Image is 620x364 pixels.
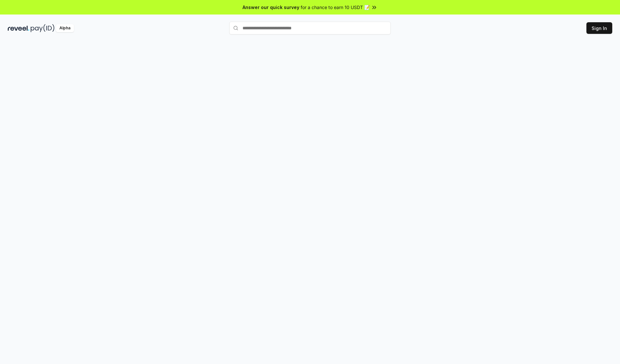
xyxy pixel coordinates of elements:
img: pay_id [31,24,55,32]
div: Alpha [56,24,74,32]
span: for a chance to earn 10 USDT 📝 [301,4,370,11]
span: Answer our quick survey [243,4,299,11]
button: Sign In [586,22,612,34]
img: reveel_dark [8,24,29,32]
